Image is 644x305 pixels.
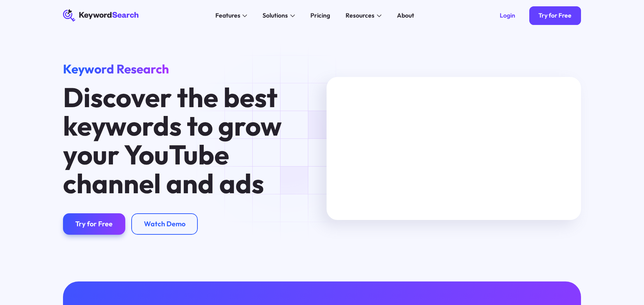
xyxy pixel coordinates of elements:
div: Try for Free [75,220,113,228]
iframe: MKTG_Keyword Search Manuel Search Tutorial_040623 [327,77,581,220]
div: Login [500,12,515,19]
a: About [392,9,419,21]
div: Pricing [310,11,330,20]
a: Try for Free [529,6,581,25]
div: Resources [346,11,374,20]
div: Features [215,11,240,20]
h1: Discover the best keywords to grow your YouTube channel and ads [63,83,286,198]
div: Watch Demo [144,220,185,228]
div: Try for Free [538,12,572,19]
a: Try for Free [63,213,125,235]
div: About [397,11,414,20]
div: Solutions [263,11,288,20]
span: Keyword Research [63,61,169,77]
a: Pricing [306,9,335,21]
a: Login [491,6,525,25]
